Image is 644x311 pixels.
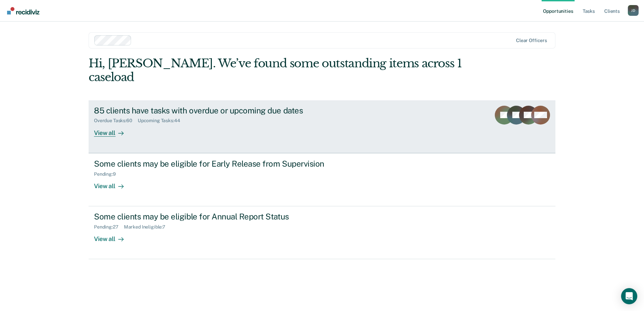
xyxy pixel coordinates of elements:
[94,212,330,221] div: Some clients may be eligible for Annual Report Status
[94,124,132,137] div: View all
[94,106,330,115] div: 85 clients have tasks with overdue or upcoming due dates
[89,100,555,153] a: 85 clients have tasks with overdue or upcoming due datesOverdue Tasks:60Upcoming Tasks:44View all
[94,118,138,124] div: Overdue Tasks : 60
[621,288,637,304] div: Open Intercom Messenger
[7,7,39,14] img: Recidiviz
[94,159,330,169] div: Some clients may be eligible for Early Release from Supervision
[89,206,555,259] a: Some clients may be eligible for Annual Report StatusPending:27Marked Ineligible:7View all
[94,171,121,177] div: Pending : 9
[89,153,555,206] a: Some clients may be eligible for Early Release from SupervisionPending:9View all
[628,5,639,16] div: J D
[138,118,186,124] div: Upcoming Tasks : 44
[94,230,132,243] div: View all
[124,224,171,230] div: Marked Ineligible : 7
[516,38,547,43] div: Clear officers
[628,5,639,16] button: Profile dropdown button
[94,177,132,190] div: View all
[94,224,124,230] div: Pending : 27
[89,57,462,84] div: Hi, [PERSON_NAME]. We’ve found some outstanding items across 1 caseload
